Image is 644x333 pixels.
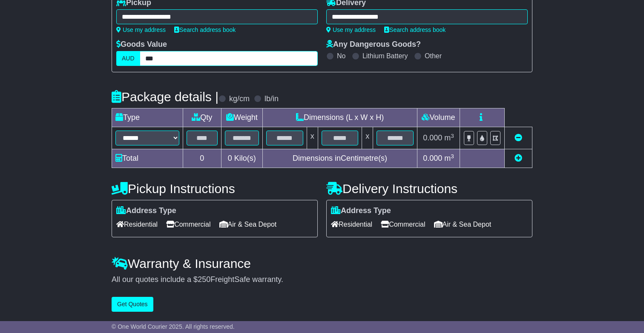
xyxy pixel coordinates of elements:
span: Air & Sea Depot [219,218,277,231]
td: Dimensions (L x W x H) [263,108,417,127]
label: Address Type [331,206,391,216]
label: Address Type [116,206,176,216]
td: x [362,127,373,149]
label: Goods Value [116,40,167,49]
label: Other [425,52,442,60]
button: Get Quotes [112,297,153,312]
span: 0.000 [423,154,442,162]
label: lb/in [264,94,279,104]
td: Volume [417,108,460,127]
label: Lithium Battery [362,52,408,60]
td: Dimensions in Centimetre(s) [263,149,417,168]
td: Type [112,108,183,127]
a: Search address book [174,26,236,33]
h4: Package details | [112,90,218,104]
span: © One World Courier 2025. All rights reserved. [112,323,235,330]
span: 0 [228,154,232,162]
span: 0.000 [423,134,442,142]
label: kg/cm [229,94,250,104]
div: All our quotes include a $ FreightSafe warranty. [112,275,532,285]
a: Search address book [384,26,446,33]
td: Total [112,149,183,168]
span: Residential [116,218,158,231]
td: Qty [183,108,221,127]
span: Commercial [166,218,210,231]
span: Commercial [381,218,425,231]
h4: Delivery Instructions [326,182,532,196]
span: m [444,154,454,162]
span: m [444,134,454,142]
sup: 3 [451,153,454,159]
label: No [337,52,345,60]
td: Weight [221,108,263,127]
a: Add new item [515,154,522,162]
h4: Warranty & Insurance [112,256,532,270]
td: x [307,127,318,149]
sup: 3 [451,133,454,139]
td: 0 [183,149,221,168]
h4: Pickup Instructions [112,182,318,196]
label: Any Dangerous Goods? [326,40,421,49]
span: 250 [198,275,210,284]
span: Residential [331,218,372,231]
td: Kilo(s) [221,149,263,168]
a: Remove this item [515,134,522,142]
span: Air & Sea Depot [434,218,492,231]
label: AUD [116,51,140,66]
a: Use my address [116,26,166,33]
a: Use my address [326,26,376,33]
